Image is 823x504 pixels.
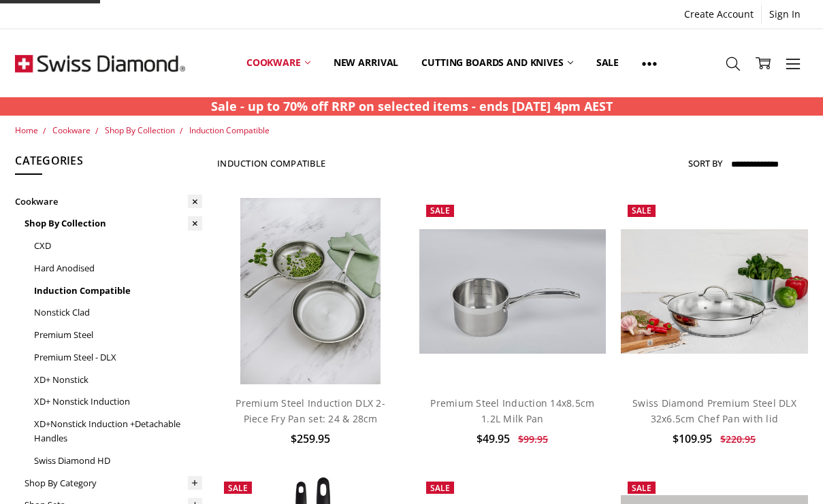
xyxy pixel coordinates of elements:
img: Swiss Diamond Premium Steel DLX 32x6.5cm Chef Pan with lid [621,229,807,354]
a: Shop By Collection [105,124,175,136]
a: Sale [585,33,630,93]
a: Cookware [15,190,201,213]
label: Sort By [688,152,722,174]
a: CXD [34,235,201,257]
a: Hard Anodised [34,257,201,280]
a: XD+Nonstick Induction +Detachable Handles [34,413,201,450]
a: Home [15,124,38,136]
a: Nonstick Clad [34,301,201,324]
span: $109.95 [673,431,712,446]
a: Sign In [762,5,808,24]
a: Swiss Diamond Premium Steel DLX 32x6.5cm Chef Pan with lid [621,198,807,384]
a: Induction Compatible [189,124,270,136]
img: Free Shipping On Every Order [15,29,185,97]
a: Premium steel DLX 2pc fry pan set (28 and 24cm) life style shot [217,198,404,384]
a: Induction Compatible [34,280,201,302]
a: Premium Steel Induction 14x8.5cm 1.2L Milk Pan [430,397,594,424]
span: $220.95 [720,433,756,446]
img: Premium Steel Induction 14x8.5cm 1.2L Milk Pan [419,229,606,354]
span: $99.95 [518,433,548,446]
span: $49.95 [477,431,510,446]
h1: Induction Compatible [217,158,325,169]
a: Cutting boards and knives [410,33,585,93]
a: Shop By Category [25,472,201,494]
a: Shop By Collection [25,212,201,235]
a: Show All [630,33,668,94]
a: New arrival [322,33,410,93]
a: Premium Steel - DLX [34,346,201,369]
strong: Sale - up to 70% off RRP on selected items - ends [DATE] 4pm AEST [211,98,613,114]
a: XD+ Nonstick [34,369,201,391]
span: $259.95 [291,431,330,446]
span: Sale [632,482,651,494]
a: Premium Steel [34,324,201,346]
a: Premium Steel Induction DLX 2-Piece Fry Pan set: 24 & 28cm [236,397,385,424]
span: Sale [228,482,248,494]
a: XD+ Nonstick Induction [34,390,201,413]
img: Premium steel DLX 2pc fry pan set (28 and 24cm) life style shot [240,198,381,384]
a: Swiss Diamond Premium Steel DLX 32x6.5cm Chef Pan with lid [632,397,796,424]
a: Cookware [235,33,322,93]
span: Sale [430,482,450,494]
h5: Categories [15,152,201,175]
a: Premium Steel Induction 14x8.5cm 1.2L Milk Pan [419,198,606,384]
span: Sale [430,205,450,216]
a: Cookware [52,124,91,136]
a: Swiss Diamond HD [34,450,201,472]
a: Create Account [677,5,761,24]
span: Sale [632,205,651,216]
